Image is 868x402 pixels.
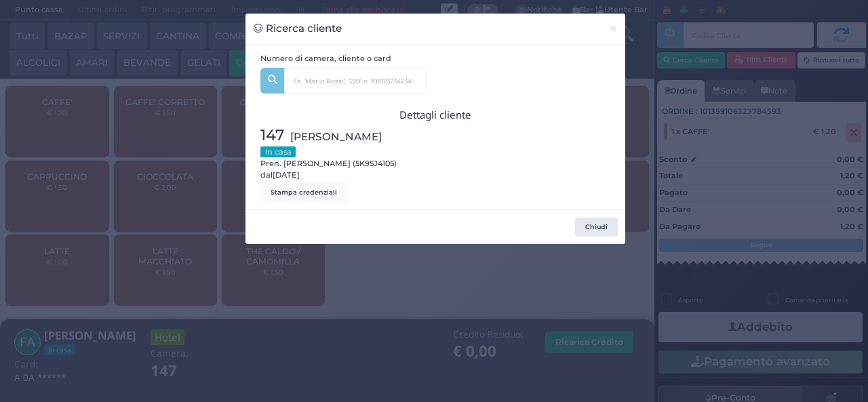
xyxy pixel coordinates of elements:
[260,124,284,147] span: 147
[260,53,391,64] label: Numero di camera, cliente o card
[254,124,436,202] div: Pren. [PERSON_NAME] (5K95J4105) dal
[284,68,427,94] input: Es. 'Mario Rossi', '220' o '108123234234'
[260,146,296,157] small: In casa
[254,21,342,37] h3: Ricerca cliente
[609,21,618,36] span: ×
[290,129,382,144] span: [PERSON_NAME]
[273,169,300,181] span: [DATE]
[260,109,611,121] h3: Dettagli cliente
[575,218,618,237] button: Chiudi
[260,183,347,202] button: Stampa credenziali
[601,14,625,44] button: Chiudi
